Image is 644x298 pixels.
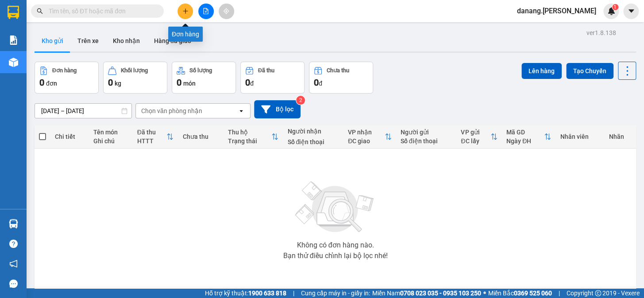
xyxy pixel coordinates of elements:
[35,104,131,118] input: Select a date range.
[461,129,490,136] div: VP gửi
[228,137,271,145] div: Trạng thái
[283,252,387,259] div: Bạn thử điều chỉnh lại bộ lọc nhé!
[137,129,167,136] div: Đã thu
[506,137,544,145] div: Ngày ĐH
[198,4,214,19] button: file-add
[291,176,379,238] img: svg+xml;base64,PHN2ZyBjbGFzcz0ibGlzdC1wbHVnX19zdmciIHhtbG5zPSJodHRwOi8vd3d3LnczLm9yZy8yMDAwL3N2Zy...
[612,4,618,10] sup: 1
[319,80,322,87] span: đ
[623,4,639,19] button: caret-down
[607,7,615,15] img: icon-new-feature
[327,67,349,74] div: Chưa thu
[400,290,481,297] strong: 0708 023 035 - 0935 103 250
[103,62,167,94] button: Khối lượng0kg
[141,106,202,115] div: Chọn văn phòng nhận
[93,129,128,136] div: Tên món
[506,129,544,136] div: Mã GD
[372,288,481,298] span: Miền Nam
[401,129,452,136] div: Người gửi
[483,291,486,295] span: ⚪️
[46,80,57,87] span: đơn
[586,28,616,38] div: ver 1.8.138
[240,62,305,94] button: Đã thu0đ
[133,125,178,149] th: Toggle SortBy
[189,67,212,74] div: Số lượng
[55,133,85,140] div: Chi tiết
[609,133,632,140] div: Nhãn
[627,7,635,15] span: caret-down
[287,128,339,135] div: Người nhận
[147,30,198,51] button: Hàng đã giao
[297,242,374,249] div: Không có đơn hàng nào.
[9,239,18,248] span: question-circle
[514,290,552,297] strong: 0369 525 060
[566,63,613,79] button: Tạo Chuyến
[456,125,502,149] th: Toggle SortBy
[245,77,250,88] span: 0
[560,133,600,140] div: Nhân viên
[205,288,286,298] span: Hỗ trợ kỹ thuật:
[70,30,106,51] button: Trên xe
[35,62,99,94] button: Đơn hàng0đơn
[248,290,286,297] strong: 1900 633 818
[502,125,555,149] th: Toggle SortBy
[250,80,254,87] span: đ
[9,279,18,288] span: message
[314,77,319,88] span: 0
[168,27,203,42] div: Đơn hàng
[37,8,43,14] span: search
[203,8,209,14] span: file-add
[348,137,384,145] div: ĐC giao
[224,125,283,149] th: Toggle SortBy
[49,6,153,16] input: Tìm tên, số ĐT hoặc mã đơn
[172,62,236,94] button: Số lượng0món
[39,77,44,88] span: 0
[52,67,77,74] div: Đơn hàng
[228,129,271,136] div: Thu hộ
[461,137,490,145] div: ĐC lấy
[287,138,339,145] div: Số điện thoại
[488,288,552,298] span: Miền Bắc
[296,96,305,105] sup: 2
[258,67,274,74] div: Đã thu
[9,259,18,268] span: notification
[595,290,601,296] span: copyright
[182,133,219,140] div: Chưa thu
[177,4,193,19] button: plus
[182,8,189,14] span: plus
[301,288,370,298] span: Cung cấp máy in - giấy in:
[559,288,560,298] span: |
[35,30,70,51] button: Kho gửi
[121,67,148,74] div: Khối lượng
[183,80,196,87] span: món
[9,58,18,67] img: warehouse-icon
[137,137,167,145] div: HTTT
[348,129,384,136] div: VP nhận
[9,219,18,228] img: warehouse-icon
[223,8,229,14] span: aim
[343,125,396,149] th: Toggle SortBy
[254,100,301,118] button: Bộ lọc
[8,6,19,19] img: logo-vxr
[177,77,181,88] span: 0
[613,4,617,10] span: 1
[521,63,562,79] button: Lên hàng
[9,35,18,45] img: solution-icon
[106,30,147,51] button: Kho nhận
[115,80,121,87] span: kg
[93,137,128,145] div: Ghi chú
[219,4,234,19] button: aim
[108,77,113,88] span: 0
[309,62,373,94] button: Chưa thu0đ
[401,137,452,145] div: Số điện thoại
[510,5,603,16] span: danang.[PERSON_NAME]
[238,107,245,114] svg: open
[293,288,294,298] span: |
